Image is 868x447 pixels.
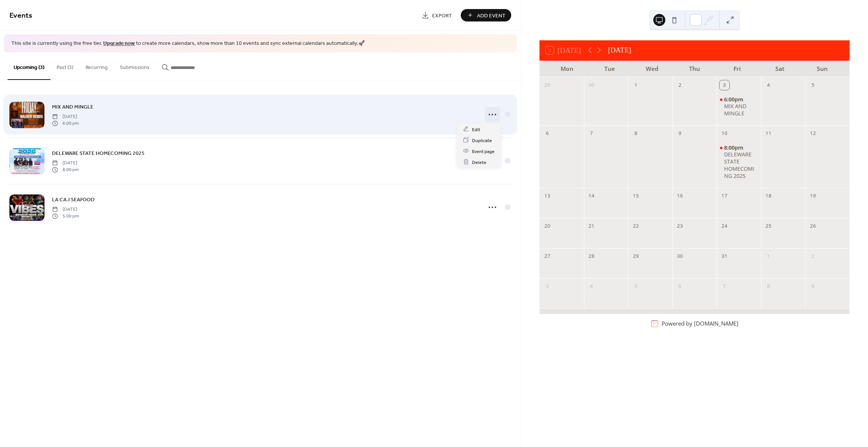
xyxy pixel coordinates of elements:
div: Sun [801,61,844,77]
div: Thu [673,61,716,77]
div: DELEWARE STATE HOMECOMING 2025 [717,144,761,180]
div: 30 [675,251,685,261]
div: DELEWARE STATE HOMECOMING 2025 [724,151,758,179]
span: This site is currently using the free tier. to create more calendars, show more than 10 events an... [11,40,365,47]
div: 5 [631,281,641,291]
span: Duplicate [472,136,492,144]
span: 8:00 pm [52,167,79,173]
button: Past (3) [50,52,79,79]
div: 2 [808,251,818,261]
div: MIX AND MINGLE [717,96,761,117]
div: 27 [542,251,552,261]
div: 2 [675,80,685,90]
div: 12 [808,129,818,138]
span: Edit [472,126,480,133]
div: 1 [764,251,773,261]
div: MIX AND MINGLE [724,103,758,117]
button: Add Event [461,9,511,21]
div: 29 [631,251,641,261]
div: 26 [808,221,818,231]
div: 31 [720,251,729,261]
span: 8:00pm [724,144,745,152]
div: 9 [808,281,818,291]
a: Upgrade now [103,38,135,49]
span: Delete [472,158,486,166]
div: 24 [720,221,729,231]
div: 21 [587,221,596,231]
div: 22 [631,221,641,231]
span: [DATE] [52,113,79,120]
div: 15 [631,191,641,201]
div: 23 [675,221,685,231]
span: Event page [472,147,495,155]
div: 4 [764,80,773,90]
a: Export [416,9,458,21]
span: [DATE] [52,159,79,166]
div: 10 [720,129,729,138]
div: 9 [675,129,685,138]
div: 6 [675,281,685,291]
div: 30 [587,80,596,90]
div: Sat [758,61,801,77]
div: 13 [542,191,552,201]
button: Submissions [114,52,156,79]
div: Wed [631,61,673,77]
div: 8 [631,129,641,138]
span: Add Event [477,12,506,20]
div: 29 [542,80,552,90]
span: 5:00 pm [52,213,79,220]
div: 4 [587,281,596,291]
a: [DOMAIN_NAME] [694,320,738,327]
div: 5 [808,80,818,90]
div: 17 [720,191,729,201]
button: Recurring [79,52,114,79]
div: 19 [808,191,818,201]
div: 8 [764,281,773,291]
div: 11 [764,129,773,138]
div: Tue [588,61,631,77]
div: 25 [764,221,773,231]
div: [DATE] [608,45,631,56]
div: 1 [631,80,641,90]
a: LA CAJ SEAFOOD [52,195,95,204]
div: 28 [587,251,596,261]
span: 6:00 pm [52,120,79,127]
span: 6:00pm [724,96,745,103]
span: Export [432,12,452,20]
div: 18 [764,191,773,201]
div: 3 [720,80,729,90]
span: Events [9,8,32,23]
div: 6 [542,129,552,138]
div: 7 [720,281,729,291]
div: Fri [716,61,758,77]
a: MIX AND MINGLE [52,103,93,111]
div: Mon [546,61,588,77]
div: 14 [587,191,596,201]
button: Upcoming (3) [8,52,50,80]
div: 7 [587,129,596,138]
div: 3 [542,281,552,291]
a: DELEWARE STATE HOMECOMING 2025 [52,149,145,158]
div: 20 [542,221,552,231]
span: [DATE] [52,206,79,213]
div: 16 [675,191,685,201]
span: MIX AND MINGLE [52,103,93,111]
div: Powered by [662,320,738,327]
